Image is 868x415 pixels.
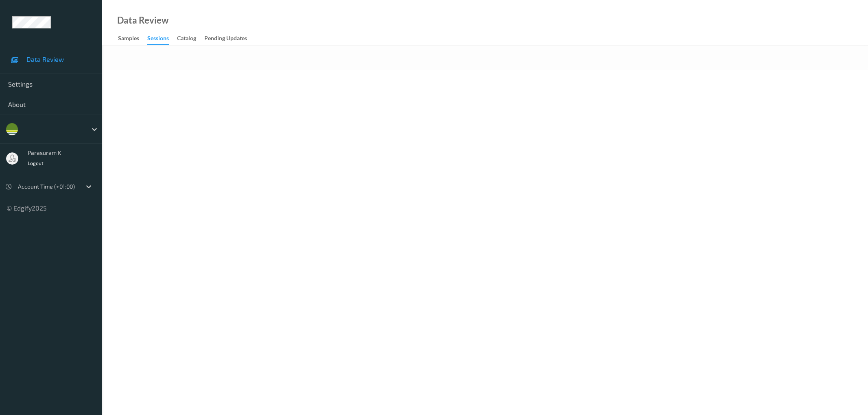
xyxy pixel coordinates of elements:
a: Sessions [147,33,177,45]
div: Data Review [117,16,168,24]
div: Catalog [177,34,196,44]
a: Pending Updates [204,33,255,44]
div: Samples [118,34,139,44]
a: Catalog [177,33,204,44]
div: Sessions [147,34,169,45]
div: Pending Updates [204,34,247,44]
a: Samples [118,33,147,44]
